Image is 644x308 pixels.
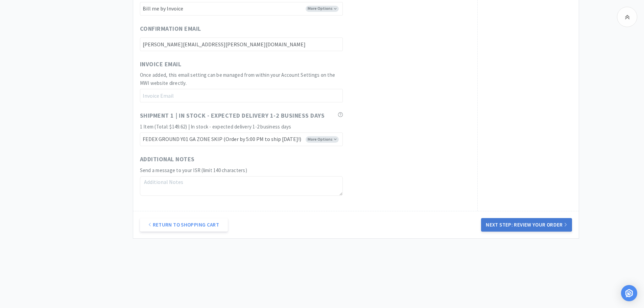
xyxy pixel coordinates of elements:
input: Confirmation Email [140,38,343,51]
div: Open Intercom Messenger [621,285,637,301]
span: Additional Notes [140,155,195,164]
span: Shipment 1 | In stock - expected delivery 1-2 business days [140,111,325,121]
span: 1 Item (Total: $149.62) | In stock - expected delivery 1-2 business days [140,123,291,130]
span: Confirmation Email [140,24,201,34]
button: Next Step: Review Your Order [481,218,572,232]
span: Invoice Email [140,60,182,69]
input: Invoice Email [140,89,343,102]
span: Send a message to your ISR (limit 140 characters) [140,167,247,173]
a: Return to Shopping Cart [140,218,228,232]
span: Once added, this email setting can be managed from within your Account Settings on the MWI websit... [140,72,335,86]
